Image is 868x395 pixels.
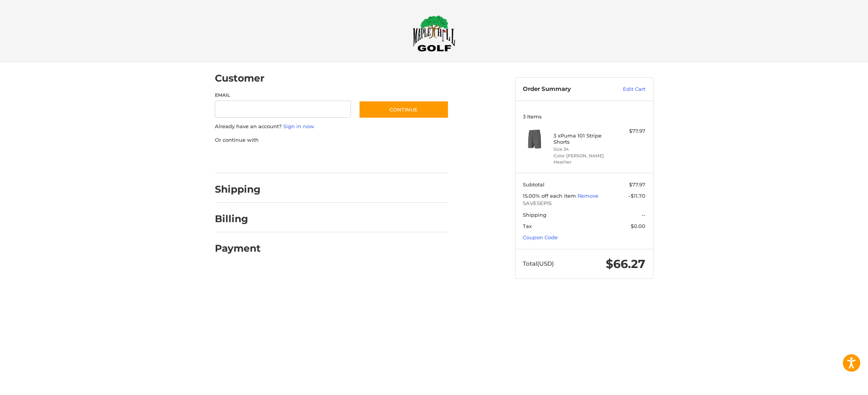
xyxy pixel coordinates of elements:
span: Tax [523,223,532,229]
h2: Customer [215,72,265,84]
a: Coupon Code [523,234,558,240]
h2: Shipping [215,183,261,195]
iframe: PayPal-venmo [344,151,402,165]
h2: Payment [215,242,261,254]
li: Color [PERSON_NAME] Heather [553,153,613,165]
h4: 3 x Puma 101 Stripe Shorts [553,132,613,145]
div: $77.97 [615,127,645,135]
span: $0.00 [631,223,645,229]
span: Subtotal [523,181,545,188]
span: $66.27 [606,257,645,271]
li: Size 34 [553,146,613,153]
h3: 3 Items [523,113,645,120]
a: Remove [578,193,598,199]
h2: Billing [215,213,260,225]
a: Edit Cart [606,85,645,93]
span: SAVESEP15 [523,200,645,207]
button: Continue [359,101,449,118]
p: Already have an account? [215,123,449,131]
a: Sign in now [283,123,314,129]
iframe: PayPal-paylater [278,151,336,165]
iframe: PayPal-paypal [212,151,270,165]
span: -$11.70 [629,193,645,199]
label: Email [215,92,351,99]
span: $77.97 [629,181,645,188]
img: Maple Hill Golf [413,15,455,52]
span: Shipping [523,212,546,218]
span: -- [641,212,645,218]
h3: Order Summary [523,85,606,93]
span: Total (USD) [523,260,554,267]
p: Or continue with [215,136,449,144]
span: 15.00% off each item [523,193,578,199]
